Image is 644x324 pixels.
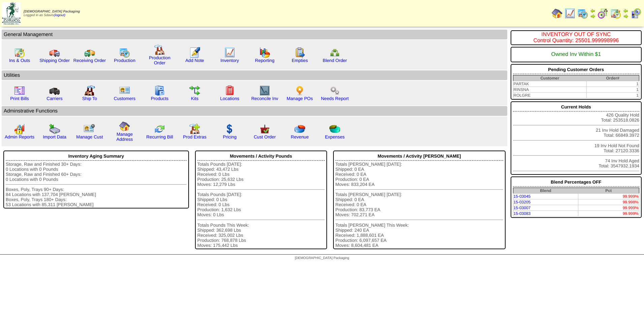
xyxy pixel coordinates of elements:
td: Adminstrative Functions [2,106,507,116]
div: INVENTORY OUT OF SYNC Control Quantity: 25501.999998996 [513,32,639,44]
a: Revenue [291,134,309,139]
a: Manage Address [117,132,133,142]
a: Admin Reports [5,134,34,139]
td: 99.999% [578,211,639,217]
img: workflow.gif [189,85,200,96]
a: Production [114,58,135,63]
img: arrowleft.gif [590,8,595,13]
a: Expenses [325,134,345,139]
div: Storage, Raw and Finished 30+ Days: 0 Locations with 0 Pounds Storage, Raw and Finished 60+ Days:... [6,162,187,207]
div: Pending Customer Orders [513,65,639,74]
a: Manage Cust [76,134,103,139]
div: Totals Pounds [DATE]: Shipped: 43,472 Lbs Received: 0 Lbs Production: 25,632 Lbs Moves: 12,279 Lb... [197,162,325,248]
div: Blend Percentages OFF [513,178,639,187]
th: Customer [513,75,586,81]
img: factory2.gif [84,85,95,96]
div: Owned Inv Within $1 [513,48,639,61]
a: Prod Extras [183,134,206,139]
a: Receiving Order [73,58,106,63]
img: truck.gif [49,47,60,58]
img: reconcile.gif [154,124,165,134]
a: Reconcile Inv [251,96,278,101]
a: 15-03007 [514,205,531,210]
a: Customers [114,96,135,101]
img: zoroco-logo-small.webp [2,2,21,25]
a: Kits [191,96,198,101]
img: truck3.gif [49,85,60,96]
img: graph.gif [259,47,270,58]
img: cust_order.png [259,124,270,134]
a: Pricing [223,134,237,139]
a: Needs Report [321,96,349,101]
span: [DEMOGRAPHIC_DATA] Packaging [295,256,349,260]
img: orders.gif [189,47,200,58]
a: Print Bills [10,96,29,101]
td: 99.998% [578,199,639,205]
img: calendarprod.gif [119,47,130,58]
img: home.gif [119,121,130,132]
img: prodextras.gif [189,124,200,134]
td: 99.999% [578,194,639,199]
span: Logged in as Sdavis [24,10,80,17]
td: 99.999% [578,205,639,211]
img: line_graph.gif [565,8,575,19]
td: RINSNA [513,87,586,93]
div: Current Holds [513,103,639,111]
a: Import Data [43,134,66,139]
a: Products [151,96,169,101]
img: graph2.png [14,124,25,134]
a: Ship To [82,96,97,101]
a: 15-03205 [514,200,531,204]
img: pie_chart2.png [329,124,340,134]
a: Add Note [185,58,204,63]
a: Carriers [46,96,62,101]
img: home.gif [552,8,562,19]
a: Reporting [255,58,275,63]
img: line_graph.gif [224,47,235,58]
div: Movements / Activity Pounds [197,152,325,161]
img: pie_chart.png [294,124,305,134]
a: Inventory [221,58,239,63]
img: arrowright.gif [623,13,629,19]
img: calendarprod.gif [577,8,588,19]
img: import.gif [49,124,60,134]
a: Locations [220,96,239,101]
a: 15-03045 [514,194,531,199]
th: Blend [513,188,578,194]
div: Inventory Aging Summary [6,152,187,161]
img: network.png [329,47,340,58]
a: Production Order [149,55,170,65]
img: truck2.gif [84,47,95,58]
img: workorder.gif [294,47,305,58]
a: Blend Order [323,58,347,63]
img: factory.gif [154,44,165,55]
img: cabinet.gif [154,85,165,96]
img: workflow.png [329,85,340,96]
td: ROLGRE [513,93,586,98]
img: calendarinout.gif [14,47,25,58]
th: Pct [578,188,639,194]
a: Manage POs [287,96,313,101]
td: 1 [586,87,639,93]
img: arrowright.gif [590,13,595,19]
th: Order# [586,75,639,81]
img: po.png [294,85,305,96]
img: customers.gif [119,85,130,96]
a: Shipping Order [39,58,70,63]
img: calendarcustomer.gif [631,8,641,19]
img: locations.gif [224,85,235,96]
td: PARTAK [513,81,586,87]
div: Totals [PERSON_NAME] [DATE]: Shipped: 0 EA Received: 0 EA Production: 0 EA Moves: 833,204 EA Tota... [335,162,503,248]
a: 15-03083 [514,211,531,216]
img: invoice2.gif [14,85,25,96]
td: Utilities [2,70,507,80]
td: General Management [2,30,507,39]
td: 1 [586,81,639,87]
img: line_graph2.gif [259,85,270,96]
img: calendarinout.gif [610,8,621,19]
a: Ins & Outs [9,58,30,63]
span: [DEMOGRAPHIC_DATA] Packaging [24,10,80,13]
img: arrowleft.gif [623,8,629,13]
a: Empties [292,58,308,63]
img: dollar.gif [224,124,235,134]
